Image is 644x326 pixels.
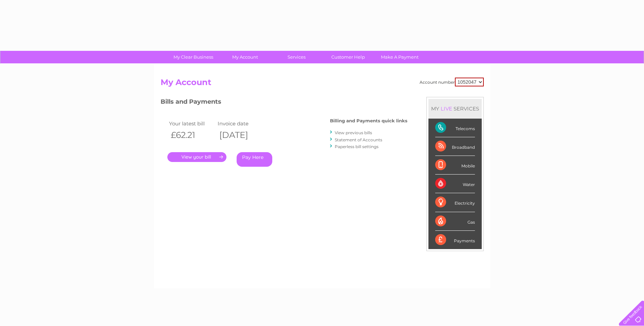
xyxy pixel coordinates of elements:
a: Statement of Accounts [335,137,382,142]
a: View previous bills [335,130,372,135]
a: . [167,152,226,162]
a: Paperless bill settings [335,144,379,149]
h2: My Account [161,78,484,90]
a: Customer Help [320,51,376,63]
h4: Billing and Payments quick links [330,118,407,123]
div: Telecoms [435,119,475,137]
div: Broadband [435,137,475,156]
th: [DATE] [216,128,265,142]
div: LIVE [439,105,454,112]
div: Water [435,175,475,193]
th: £62.21 [167,128,216,142]
a: Make A Payment [372,51,428,63]
h3: Bills and Payments [161,97,407,109]
div: Gas [435,212,475,231]
td: Your latest bill [167,119,216,128]
a: Services [269,51,325,63]
div: MY SERVICES [428,99,482,118]
div: Payments [435,231,475,249]
a: My Account [217,51,273,63]
td: Invoice date [216,119,265,128]
a: Pay Here [237,152,272,167]
a: My Clear Business [165,51,221,63]
div: Account number [420,78,484,86]
div: Electricity [435,193,475,212]
div: Mobile [435,156,475,175]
